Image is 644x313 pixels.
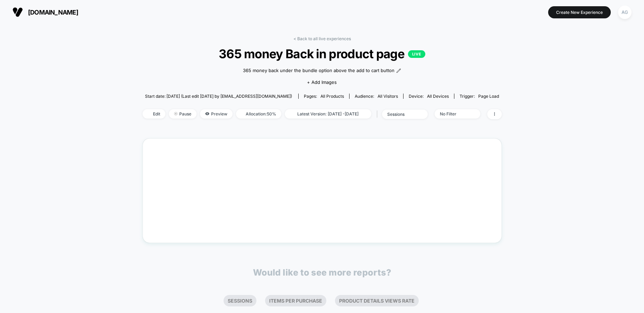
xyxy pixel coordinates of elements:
[200,109,233,119] span: Preview
[460,94,499,99] div: Trigger:
[160,46,483,61] span: 365 money Back in product page
[378,94,398,99] span: All Visitors
[478,94,499,99] span: Page Load
[169,109,197,119] span: Pause
[293,36,351,41] a: < Back to all live experiences
[616,5,634,19] button: AG
[224,295,256,306] li: Sessions
[403,94,454,99] span: Device:
[243,67,394,74] span: 365 money back under the bundle option above the add to cart button
[265,295,326,306] li: Items Per Purchase
[375,109,382,119] span: |
[145,94,292,99] span: Start date: [DATE] (Last edit [DATE] by [EMAIL_ADDRESS][DOMAIN_NAME])
[427,94,449,99] span: all devices
[355,94,398,99] div: Audience:
[387,112,415,117] div: sessions
[12,7,23,17] img: Visually logo
[28,9,78,16] span: [DOMAIN_NAME]
[285,109,371,119] span: Latest Version: [DATE] - [DATE]
[440,111,468,116] div: No Filter
[253,267,391,278] p: Would like to see more reports?
[618,6,632,19] div: AG
[236,109,281,119] span: Allocation: 50%
[143,109,165,119] span: Edit
[304,94,344,99] div: Pages:
[548,6,611,18] button: Create New Experience
[10,7,80,18] button: [DOMAIN_NAME]
[335,295,419,306] li: Product Details Views Rate
[307,79,337,85] span: + Add Images
[408,50,425,58] p: LIVE
[320,94,344,99] span: all products
[174,112,178,115] img: end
